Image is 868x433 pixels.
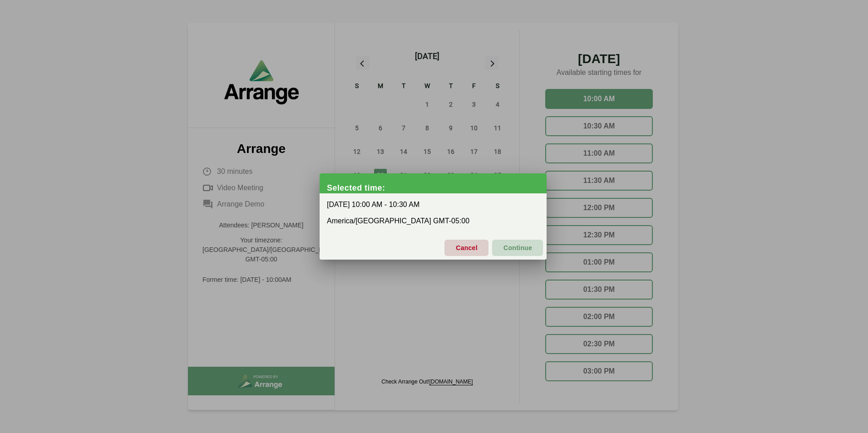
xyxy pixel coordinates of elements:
[444,240,488,256] button: Cancel
[455,238,478,257] span: Cancel
[503,238,532,257] span: Continue
[327,183,547,192] div: Selected time:
[492,240,543,256] button: Continue
[320,193,547,232] div: [DATE] 10:00 AM - 10:30 AM America/[GEOGRAPHIC_DATA] GMT-05:00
